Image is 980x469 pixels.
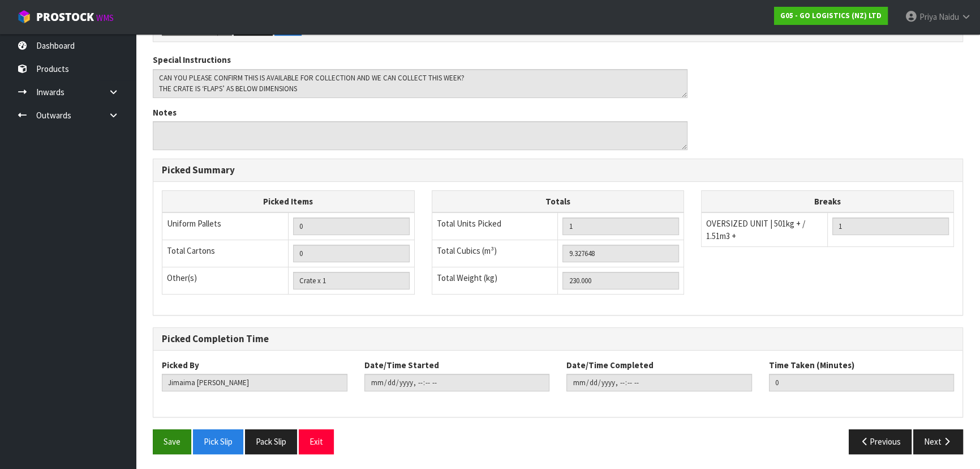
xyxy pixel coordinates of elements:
[432,240,558,267] td: Total Cubics (m³)
[162,267,289,295] td: Other(s)
[162,240,289,267] td: Total Cartons
[245,429,297,454] button: Pack Slip
[849,429,912,454] button: Previous
[17,10,31,24] img: cube-alt.png
[153,54,231,66] label: Special Instructions
[162,212,289,240] td: Uniform Pallets
[706,218,805,241] span: OVERSIZED UNIT | 501kg + / 1.51m3 +
[769,359,854,371] label: Time Taken (Minutes)
[919,11,937,22] span: Priya
[193,429,243,454] button: Pick Slip
[780,11,882,20] strong: G05 - GO LOGISTICS (NZ) LTD
[96,12,114,23] small: WMS
[162,359,199,371] label: Picked By
[566,359,654,371] label: Date/Time Completed
[939,11,959,22] span: Naidu
[702,190,954,212] th: Breaks
[153,106,177,118] label: Notes
[293,245,410,262] input: OUTERS TOTAL = CTN
[364,359,439,371] label: Date/Time Started
[162,374,347,391] input: Picked By
[153,429,191,454] button: Save
[36,10,94,24] span: ProStock
[162,334,954,344] h3: Picked Completion Time
[432,267,558,295] td: Total Weight (kg)
[293,218,410,235] input: UNIFORM P LINES
[299,429,334,454] button: Exit
[432,190,684,212] th: Totals
[769,374,955,391] input: Time Taken
[432,212,558,240] td: Total Units Picked
[774,7,888,25] a: G05 - GO LOGISTICS (NZ) LTD
[162,165,954,176] h3: Picked Summary
[162,190,415,212] th: Picked Items
[913,429,963,454] button: Next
